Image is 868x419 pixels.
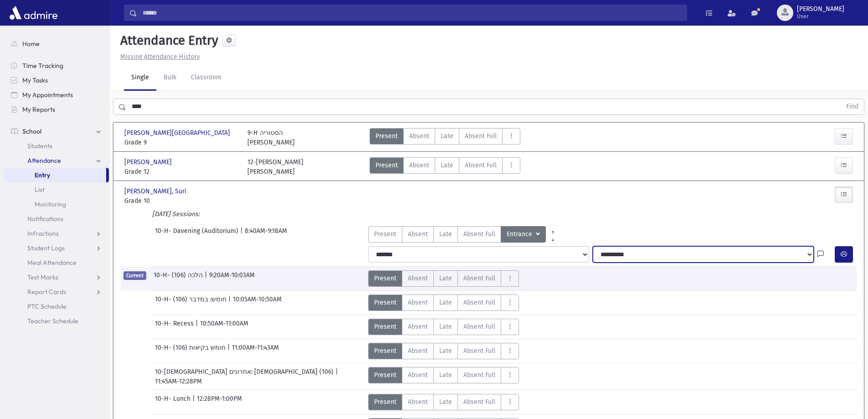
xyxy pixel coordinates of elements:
[227,343,232,359] span: |
[463,298,495,307] span: Absent Full
[4,212,109,226] a: Notifications
[797,13,844,20] span: User
[195,319,200,335] span: |
[22,40,40,48] span: Home
[797,5,844,13] span: [PERSON_NAME]
[370,128,520,147] div: AttTypes
[209,270,255,287] span: 9:20AM-10:03AM
[409,160,429,170] span: Absent
[155,295,228,311] span: 10-H- חומש: במדבר (106)
[4,299,109,314] a: PTC Schedule
[27,229,59,238] span: Infractions
[228,295,233,311] span: |
[546,233,560,241] a: All Later
[124,167,238,176] span: Grade 12
[370,157,520,176] div: AttTypes
[155,377,202,386] span: 11:45AM-12:28PM
[240,226,245,243] span: |
[408,370,428,380] span: Absent
[200,319,248,335] span: 10:50AM-11:00AM
[439,346,452,356] span: Late
[27,302,67,310] span: PTC Schedule
[124,128,232,138] span: [PERSON_NAME][GEOGRAPHIC_DATA]
[4,102,109,117] a: My Reports
[4,73,109,88] a: My Tasks
[507,229,534,239] span: Entrance
[4,88,109,102] a: My Appointments
[27,244,65,252] span: Student Logs
[27,215,63,223] span: Notifications
[335,367,340,377] span: |
[463,322,495,331] span: Absent Full
[408,274,428,283] span: Absent
[439,370,452,380] span: Late
[247,157,303,176] div: 12-[PERSON_NAME] [PERSON_NAME]
[155,343,227,359] span: 10-H- חומש בקיאות (106)
[439,322,452,331] span: Late
[22,91,73,99] span: My Appointments
[22,105,55,114] span: My Reports
[4,197,109,212] a: Monitoring
[22,62,63,70] span: Time Tracking
[439,229,452,239] span: Late
[137,5,687,21] input: Search
[27,156,61,165] span: Attendance
[22,76,48,84] span: My Tasks
[35,200,66,208] span: Monitoring
[232,343,279,359] span: 11:00AM-11:43AM
[368,226,560,243] div: AttTypes
[155,226,240,243] span: 10-H- Davening (Auditorium)
[463,274,495,283] span: Absent Full
[465,131,497,141] span: Absent Full
[4,139,109,153] a: Students
[233,295,282,311] span: 10:05AM-10:50AM
[4,314,109,328] a: Teacher Schedule
[7,4,60,22] img: AdmirePro
[463,229,495,239] span: Absent Full
[27,288,66,296] span: Report Cards
[124,157,174,167] span: [PERSON_NAME]
[368,394,519,410] div: AttTypes
[205,270,209,287] span: |
[463,346,495,356] span: Absent Full
[152,210,200,218] i: [DATE] Sessions:
[247,128,295,147] div: 9-H הסטוריה [PERSON_NAME]
[4,182,109,197] a: List
[27,317,78,325] span: Teacher Schedule
[463,370,495,380] span: Absent Full
[439,298,452,307] span: Late
[408,397,428,407] span: Absent
[124,196,238,206] span: Grade 10
[501,226,546,243] button: Entrance
[155,394,192,410] span: 10-H- Lunch
[368,295,519,311] div: AttTypes
[374,322,396,331] span: Present
[156,65,184,91] a: Bulk
[4,168,106,182] a: Entry
[4,58,109,73] a: Time Tracking
[4,241,109,255] a: Student Logs
[4,124,109,139] a: School
[374,229,396,239] span: Present
[375,160,398,170] span: Present
[27,273,58,281] span: Test Marks
[375,131,398,141] span: Present
[120,53,200,61] u: Missing Attendance History
[408,346,428,356] span: Absent
[124,186,188,196] span: [PERSON_NAME], Suri
[841,99,864,114] button: Find
[35,171,50,179] span: Entry
[117,33,218,48] h5: Attendance Entry
[374,298,396,307] span: Present
[465,160,497,170] span: Absent Full
[439,274,452,283] span: Late
[4,285,109,299] a: Report Cards
[374,370,396,380] span: Present
[408,298,428,307] span: Absent
[155,319,195,335] span: 10-H- Recess
[197,394,242,410] span: 12:28PM-1:00PM
[4,226,109,241] a: Infractions
[368,319,519,335] div: AttTypes
[374,274,396,283] span: Present
[27,142,52,150] span: Students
